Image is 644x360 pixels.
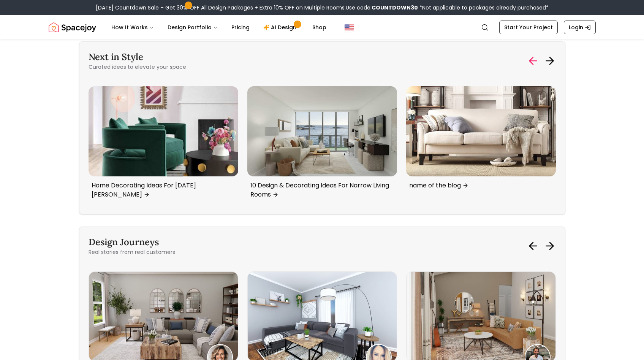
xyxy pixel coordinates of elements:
div: 3 / 6 [89,86,238,205]
a: Spacejoy [49,20,96,35]
p: Home Decorating Ideas For [DATE][PERSON_NAME] [92,181,232,199]
a: Next in Style - Home Decorating Ideas For St. Patrick's DayHome Decorating Ideas For [DATE][PERSO... [89,86,238,202]
div: 5 / 6 [406,86,556,195]
a: Start Your Project [499,21,558,34]
h3: Design Journeys [89,236,175,248]
a: Next in Style - 10 Design & Decorating Ideas For Narrow Living Rooms10 Design & Decorating Ideas ... [247,86,397,202]
h3: Next in Style [89,51,186,63]
img: United States [345,23,354,32]
span: Use code: [346,4,418,11]
img: Next in Style - name of the blog [406,86,556,176]
p: Curated ideas to elevate your space [89,63,186,71]
a: Pricing [225,20,256,35]
b: COUNTDOWN30 [372,4,418,11]
div: Carousel [89,86,556,205]
img: Next in Style - 10 Design & Decorating Ideas For Narrow Living Rooms [247,86,397,176]
p: name of the blog [409,181,550,190]
a: Login [564,21,596,34]
nav: Main [105,20,332,35]
img: Next in Style - Home Decorating Ideas For St. Patrick's Day [89,86,238,176]
a: Next in Style - name of the blog name of the blog [406,86,556,193]
p: 10 Design & Decorating Ideas For Narrow Living Rooms [250,181,391,199]
nav: Global [49,15,596,40]
a: Shop [306,20,332,35]
span: *Not applicable to packages already purchased* [418,4,549,11]
button: Design Portfolio [161,20,224,35]
div: [DATE] Countdown Sale – Get 30% OFF All Design Packages + Extra 10% OFF on Multiple Rooms. [96,4,549,11]
p: Real stories from real customers [89,248,175,256]
a: AI Design [257,20,305,35]
img: Spacejoy Logo [49,20,96,35]
button: How It Works [105,20,160,35]
div: 4 / 6 [247,86,397,205]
